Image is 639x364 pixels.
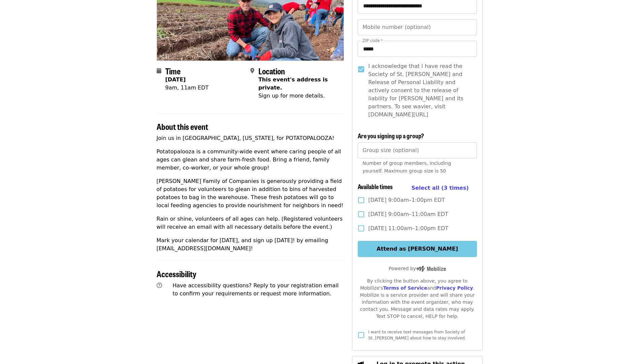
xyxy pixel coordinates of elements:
span: About this event [157,120,208,132]
span: Powered by [389,266,446,271]
img: Powered by Mobilize [416,266,446,272]
span: This event's address is private. [258,76,328,91]
span: [DATE] 11:00am–1:00pm EDT [368,224,448,232]
button: Select all (3 times) [411,183,469,193]
input: [object Object] [358,142,477,158]
i: map-marker-alt icon [250,68,254,74]
span: Select all (3 times) [411,185,469,191]
a: Terms of Service [383,285,427,291]
p: Potatopalooza is a community-wide event where caring people of all ages can glean and share farm-... [157,148,344,172]
button: Attend as [PERSON_NAME] [358,241,477,257]
input: Mobile number (optional) [358,19,477,35]
span: Accessibility [157,268,196,280]
p: Join us in [GEOGRAPHIC_DATA], [US_STATE], for POTATOPALOOZA! [157,134,344,142]
label: ZIP code [362,39,383,43]
span: Have accessibility questions? Reply to your registration email to confirm your requirements or re... [172,282,339,297]
span: [DATE] 9:00am–11:00am EDT [368,210,448,218]
span: I acknowledge that I have read the Society of St. [PERSON_NAME] and Release of Personal Liability... [368,62,471,119]
span: [DATE] 9:00am–1:00pm EDT [368,196,445,204]
span: Time [165,65,181,77]
div: By clicking the button above, you agree to Mobilize's and . Mobilize is a service provider and wi... [358,278,477,320]
strong: [DATE] [165,76,186,83]
div: 9am, 11am EDT [165,84,209,92]
p: [PERSON_NAME] Family of Companies is generously providing a field of potatoes for volunteers to g... [157,177,344,210]
span: Number of group members, including yourself. Maximum group size is 50 [362,160,451,174]
input: ZIP code [358,41,477,57]
span: I want to receive text messages from Society of St. [PERSON_NAME] about how to stay involved. [368,330,466,340]
span: Location [258,65,285,77]
p: Mark your calendar for [DATE], and sign up [DATE]! by emailing [EMAIL_ADDRESS][DOMAIN_NAME]! [157,236,344,253]
span: Available times [358,182,393,191]
span: Are you signing up a group? [358,131,424,140]
i: question-circle icon [157,282,162,289]
p: Rain or shine, volunteers of all ages can help. (Registered volunteers will receive an email with... [157,215,344,231]
a: Privacy Policy [436,285,473,291]
span: Sign up for more details. [258,93,325,99]
i: calendar icon [157,68,161,74]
